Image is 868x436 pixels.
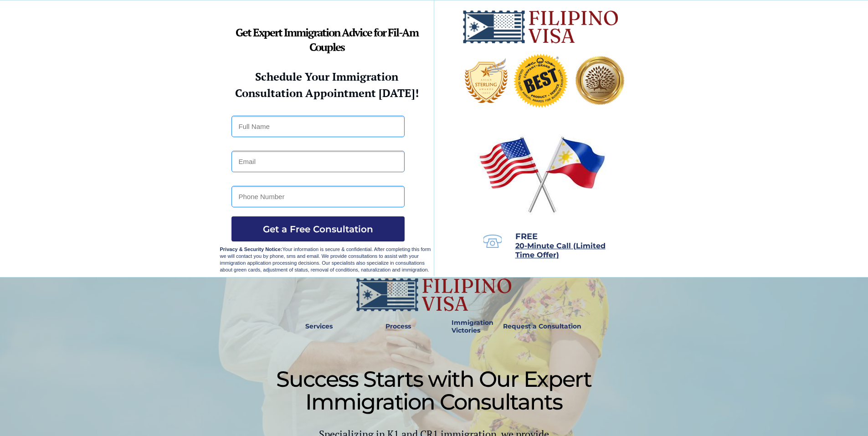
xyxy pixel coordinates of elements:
span: FREE [515,231,538,241]
strong: Request a Consultation [503,322,581,330]
strong: Process [385,322,411,330]
strong: Consultation Appointment [DATE]! [235,86,419,100]
a: Process [381,316,416,337]
strong: Services [305,322,333,330]
a: Immigration Victories [448,316,478,337]
a: Request a Consultation [499,316,586,337]
a: Services [299,316,339,337]
strong: Get Expert Immigration Advice for Fil-Am Couples [236,25,418,54]
span: 20-Minute Call (Limited Time Offer) [515,241,606,259]
input: Full Name [231,116,405,137]
button: Get a Free Consultation [231,216,405,241]
strong: Privacy & Security Notice: [220,246,282,252]
span: Success Starts with Our Expert Immigration Consultants [276,366,591,415]
span: Your information is secure & confidential. After completing this form we will contact you by phon... [220,246,431,272]
a: 20-Minute Call (Limited Time Offer) [515,242,606,259]
input: Phone Number [231,186,405,207]
strong: Schedule Your Immigration [255,69,398,84]
input: Email [231,151,405,172]
span: Get a Free Consultation [231,224,405,235]
strong: Immigration Victories [452,318,493,334]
